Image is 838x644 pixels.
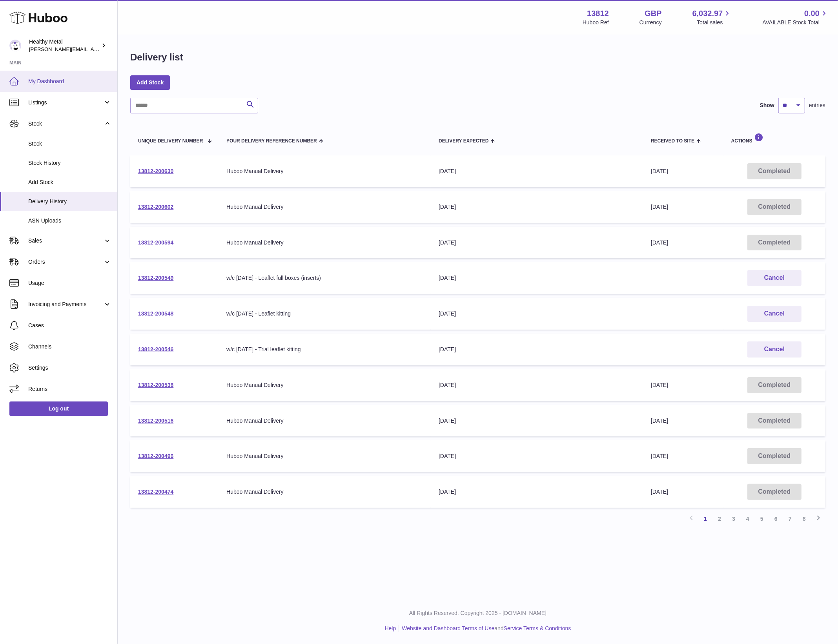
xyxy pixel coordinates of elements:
[28,258,103,266] span: Orders
[28,179,111,186] span: Add Stock
[28,322,111,329] span: Cases
[504,625,571,631] a: Service Terms & Conditions
[783,512,797,526] a: 7
[28,78,111,85] span: My Dashboard
[651,489,668,495] span: [DATE]
[439,488,635,496] div: [DATE]
[9,40,21,51] img: jose@healthy-metal.com
[28,217,111,224] span: ASN Uploads
[698,512,712,526] a: 1
[28,343,111,350] span: Channels
[439,381,635,389] div: [DATE]
[138,453,173,459] a: 13812-200496
[692,8,723,19] span: 6,032.97
[755,512,769,526] a: 5
[747,306,802,322] button: Cancel
[226,346,423,353] div: w/c [DATE] - Trial leaflet kitting
[138,346,173,352] a: 13812-200546
[28,120,103,128] span: Stock
[439,203,635,211] div: [DATE]
[747,270,802,286] button: Cancel
[138,239,173,246] a: 13812-200594
[138,168,173,174] a: 13812-200630
[583,19,609,26] div: Huboo Ref
[130,51,183,64] h1: Delivery list
[226,488,423,496] div: Huboo Manual Delivery
[769,512,783,526] a: 6
[741,512,755,526] a: 4
[138,275,173,281] a: 13812-200549
[439,417,635,425] div: [DATE]
[439,139,488,144] span: Delivery Expected
[28,99,103,106] span: Listings
[762,8,829,26] a: 0.00 AVAILABLE Stock Total
[138,310,173,317] a: 13812-200548
[28,301,103,308] span: Invoicing and Payments
[28,140,111,148] span: Stock
[762,19,829,26] span: AVAILABLE Stock Total
[124,609,832,617] p: All Rights Reserved. Copyright 2025 - [DOMAIN_NAME]
[138,418,173,424] a: 13812-200516
[226,239,423,246] div: Huboo Manual Delivery
[226,203,423,211] div: Huboo Manual Delivery
[760,102,774,109] label: Show
[226,417,423,425] div: Huboo Manual Delivery
[731,133,818,144] div: Actions
[130,75,170,89] a: Add Stock
[651,453,668,459] span: [DATE]
[809,102,825,109] span: entries
[28,364,111,372] span: Settings
[439,239,635,246] div: [DATE]
[138,489,173,495] a: 13812-200474
[29,38,100,53] div: Healthy Metal
[747,341,802,358] button: Cancel
[439,310,635,317] div: [DATE]
[804,8,820,19] span: 0.00
[712,512,727,526] a: 2
[651,168,668,174] span: [DATE]
[692,8,732,26] a: 6,032.97 Total sales
[439,274,635,282] div: [DATE]
[138,139,203,144] span: Unique Delivery Number
[651,418,668,424] span: [DATE]
[645,8,661,19] strong: GBP
[402,625,494,631] a: Website and Dashboard Terms of Use
[651,139,694,144] span: Received to Site
[439,452,635,460] div: [DATE]
[28,279,111,287] span: Usage
[138,204,173,210] a: 13812-200602
[28,237,103,244] span: Sales
[439,168,635,175] div: [DATE]
[587,8,609,19] strong: 13812
[226,168,423,175] div: Huboo Manual Delivery
[28,159,111,167] span: Stock History
[226,452,423,460] div: Huboo Manual Delivery
[797,512,811,526] a: 8
[651,382,668,388] span: [DATE]
[651,239,668,246] span: [DATE]
[651,204,668,210] span: [DATE]
[226,139,317,144] span: Your Delivery Reference Number
[9,401,108,416] a: Log out
[226,274,423,282] div: w/c [DATE] - Leaflet full boxes (inserts)
[226,310,423,317] div: w/c [DATE] - Leaflet kitting
[727,512,741,526] a: 3
[399,625,571,632] li: and
[28,385,111,393] span: Returns
[439,346,635,353] div: [DATE]
[226,381,423,389] div: Huboo Manual Delivery
[385,625,396,631] a: Help
[639,19,662,26] div: Currency
[29,46,157,52] span: [PERSON_NAME][EMAIL_ADDRESS][DOMAIN_NAME]
[28,198,111,205] span: Delivery History
[138,382,173,388] a: 13812-200538
[697,19,732,26] span: Total sales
